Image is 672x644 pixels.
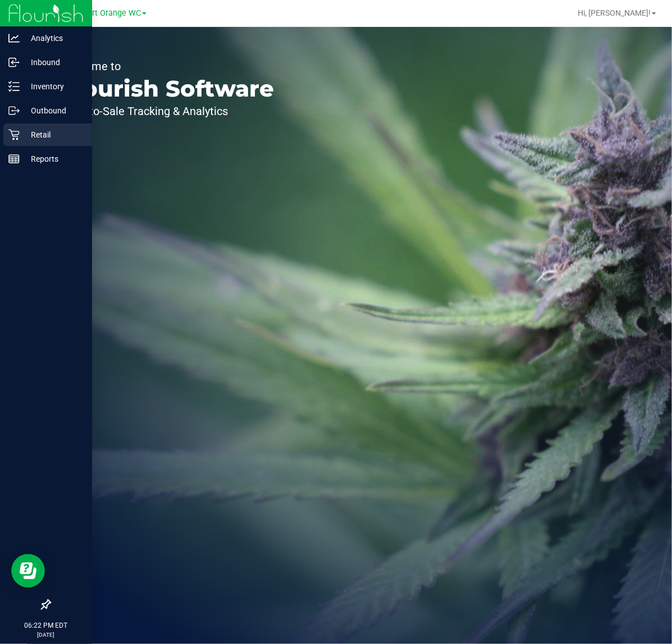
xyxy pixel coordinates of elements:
p: Inventory [20,80,87,93]
p: Outbound [20,104,87,117]
inline-svg: Retail [8,129,20,140]
inline-svg: Inbound [8,57,20,68]
p: Flourish Software [61,77,274,100]
span: Port Orange WC [83,8,141,18]
iframe: Resource center [11,554,45,588]
inline-svg: Analytics [8,33,20,44]
p: 06:22 PM EDT [5,620,87,631]
p: [DATE] [5,631,87,639]
p: Seed-to-Sale Tracking & Analytics [61,106,274,117]
inline-svg: Outbound [8,105,20,116]
inline-svg: Reports [8,153,20,165]
p: Reports [20,152,87,166]
p: Retail [20,128,87,141]
p: Inbound [20,56,87,69]
span: Hi, [PERSON_NAME]! [578,8,651,17]
p: Welcome to [61,61,274,72]
p: Analytics [20,31,87,45]
inline-svg: Inventory [8,81,20,92]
